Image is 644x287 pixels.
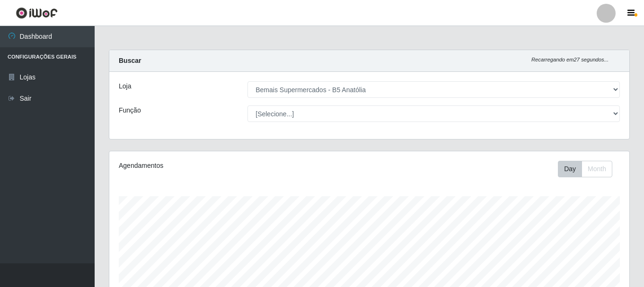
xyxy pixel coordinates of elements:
[558,161,620,177] div: Toolbar with button groups
[558,161,582,177] button: Day
[119,161,319,171] div: Agendamentos
[119,105,141,115] label: Função
[16,7,58,19] img: CoreUI Logo
[119,57,141,64] strong: Buscar
[558,161,612,177] div: First group
[531,57,609,62] i: Recarregando em 27 segundos...
[119,81,131,91] label: Loja
[582,161,612,177] button: Month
